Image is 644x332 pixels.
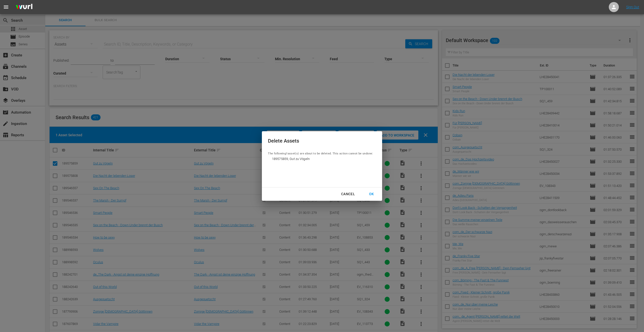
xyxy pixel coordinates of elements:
[335,189,361,199] button: Cancel
[363,189,380,199] button: OK
[268,137,373,145] div: Delete Assets
[3,4,9,10] span: menu
[337,191,359,197] div: Cancel
[272,156,354,161] span: 189575859, Gut zu Vögeln
[12,1,36,13] img: ans4CAIJ8jUAAAAAAAAAAAAAAAAAAAAAAAAgQb4GAAAAAAAAAAAAAAAAAAAAAAAAJMjXAAAAAAAAAAAAAAAAAAAAAAAAgAT5G...
[268,151,373,156] p: The following 1 asset(s) are about to be deleted. This action cannot be undone:
[626,5,639,9] a: Sign Out
[365,191,378,197] div: OK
